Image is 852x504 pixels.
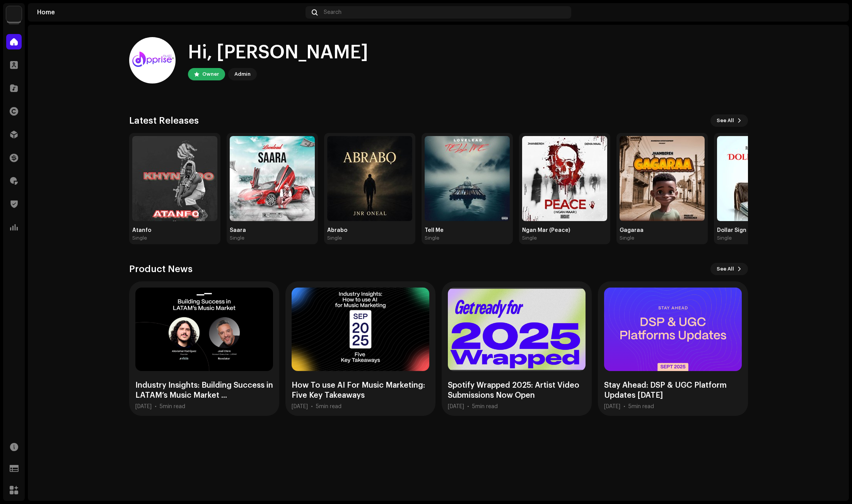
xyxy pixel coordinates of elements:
div: Single [620,235,634,241]
div: How To use AI For Music Marketing: Five Key Takeaways [292,380,429,400]
div: Gagaraa [620,227,705,233]
div: Spotify Wrapped 2025: Artist Video Submissions Now Open [448,380,586,400]
button: See All [710,263,748,275]
div: [DATE] [292,404,308,410]
div: Industry Insights: Building Success in LATAM’s Music Market ... [135,380,273,400]
div: Single [717,235,732,241]
button: See All [710,114,748,127]
div: [DATE] [448,404,464,410]
span: min read [163,404,185,409]
div: [DATE] [604,404,620,410]
div: Tell Me [425,227,510,233]
div: • [155,404,157,410]
div: Single [425,235,439,241]
div: 5 [472,404,498,410]
img: 6536d7b4-949b-4f28-8e32-66175757a40c [327,136,412,221]
div: Owner [202,70,219,79]
div: Abrabo [327,227,412,233]
div: Atanfo [132,227,217,233]
span: See All [717,261,734,277]
span: min read [319,404,341,409]
div: • [311,404,313,410]
div: Hi, [PERSON_NAME] [188,40,368,65]
img: 94355213-6620-4dec-931c-2264d4e76804 [827,6,840,19]
span: Search [324,9,341,15]
div: • [623,404,625,410]
img: ffed6ea8-191a-49c2-9ff1-368f72eeac06 [425,136,510,221]
img: 94355213-6620-4dec-931c-2264d4e76804 [129,37,176,83]
h3: Product News [129,263,193,275]
div: Single [230,235,244,241]
div: Single [522,235,537,241]
div: Stay Ahead: DSP & UGC Platform Updates [DATE] [604,380,742,400]
div: 5 [628,404,654,410]
div: Home [37,9,302,15]
div: Dollar Sign [717,227,802,233]
div: Ngan Mar (Peace) [522,227,607,233]
div: Single [327,235,342,241]
div: Saara [230,227,315,233]
h3: Latest Releases [129,114,199,127]
span: See All [717,113,734,128]
div: Admin [234,70,251,79]
img: 7e20d871-ea56-4640-939a-ac8e63755388 [230,136,315,221]
img: 6a156688-9343-4fe6-830a-0d3cfb8ff1f1 [132,136,217,221]
span: min read [632,404,654,409]
img: 0d85e60d-03e7-484f-9265-885be6fe0862 [620,136,705,221]
img: fafd1812-f968-42c7-b9d3-9530b6623c0f [717,136,802,221]
div: [DATE] [135,404,152,410]
div: Single [132,235,147,241]
div: • [467,404,469,410]
span: min read [475,404,498,409]
img: 55d85f8b-9a96-44a7-919f-d44e6fd103af [522,136,607,221]
img: 1c16f3de-5afb-4452-805d-3f3454e20b1b [6,6,22,22]
div: 5 [316,404,341,410]
div: 5 [160,404,185,410]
